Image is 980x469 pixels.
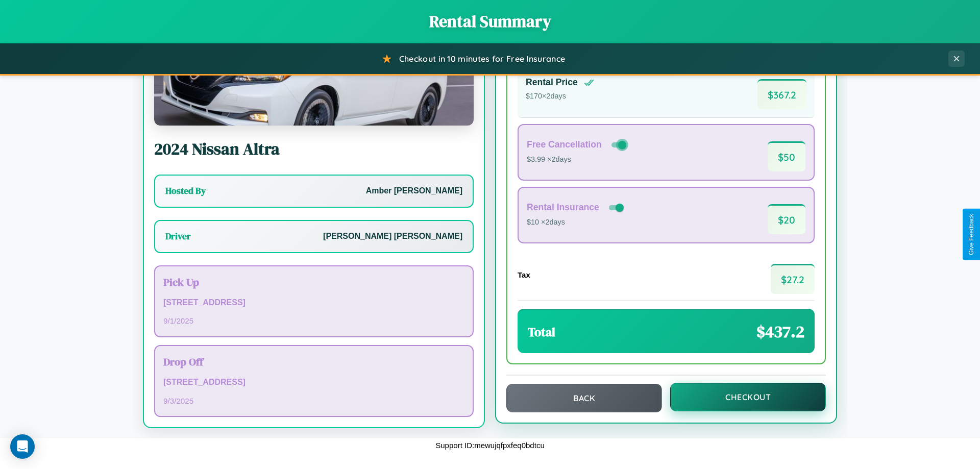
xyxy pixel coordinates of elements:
[768,141,805,171] span: $ 50
[163,394,464,408] p: 9 / 3 / 2025
[154,138,474,160] h2: 2024 Nissan Altra
[165,230,191,242] h3: Driver
[527,202,599,213] h4: Rental Insurance
[756,320,804,343] span: $ 437.2
[526,90,594,103] p: $ 170 × 2 days
[323,229,462,244] p: [PERSON_NAME] [PERSON_NAME]
[757,79,806,109] span: $ 367.2
[526,77,578,88] h4: Rental Price
[163,375,464,390] p: [STREET_ADDRESS]
[10,434,35,459] div: Open Intercom Messenger
[163,314,464,328] p: 9 / 1 / 2025
[528,324,555,340] h3: Total
[518,270,530,279] h4: Tax
[768,204,805,234] span: $ 20
[399,54,565,64] span: Checkout in 10 minutes for Free Insurance
[670,383,826,411] button: Checkout
[771,264,815,294] span: $ 27.2
[527,216,626,229] p: $10 × 2 days
[10,10,970,33] h1: Rental Summary
[527,139,602,150] h4: Free Cancellation
[163,275,464,289] h3: Pick Up
[968,214,975,255] div: Give Feedback
[527,153,628,166] p: $3.99 × 2 days
[366,184,462,199] p: Amber [PERSON_NAME]
[435,438,544,452] p: Support ID: mewujqfpxfeq0bdtcu
[163,354,464,369] h3: Drop Off
[165,185,206,197] h3: Hosted By
[506,384,662,412] button: Back
[163,295,464,310] p: [STREET_ADDRESS]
